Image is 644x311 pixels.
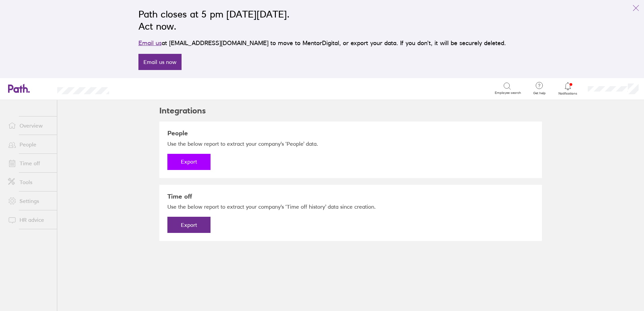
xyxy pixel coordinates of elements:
[3,213,57,227] a: HR advice
[167,193,534,200] h3: Time off
[3,119,57,132] a: Overview
[127,85,144,91] div: Search
[3,138,57,151] a: People
[557,81,579,96] a: Notifications
[159,100,206,122] h2: Integrations
[138,54,182,70] a: Email us now
[138,39,162,46] a: Email us
[3,157,57,170] a: Time off
[495,91,521,95] span: Employee search
[138,8,506,32] h2: Path closes at 5 pm [DATE][DATE]. Act now.
[3,175,57,189] a: Tools
[167,154,211,170] button: Export
[3,194,57,208] a: Settings
[528,91,550,95] span: Get help
[167,140,534,147] p: Use the below report to extract your company's ‘People’ data.
[557,92,579,96] span: Notifications
[138,38,506,48] p: at [EMAIL_ADDRESS][DOMAIN_NAME] to move to MentorDigital, or export your data. If you don’t, it w...
[167,217,211,233] button: Export
[167,203,534,210] p: Use the below report to extract your company's ‘Time off history’ data since creation.
[167,130,534,137] h3: People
